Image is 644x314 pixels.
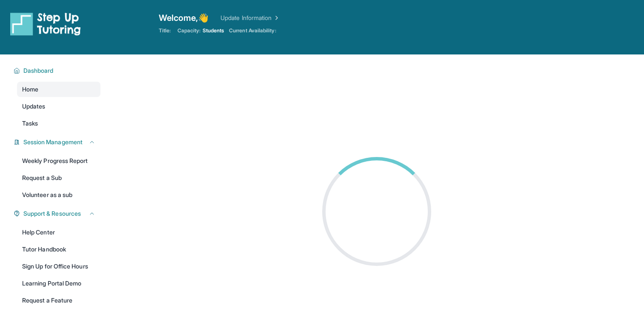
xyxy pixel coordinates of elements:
img: logo [10,12,81,36]
img: Chevron Right [272,14,280,22]
a: Volunteer as a sub [17,187,100,203]
a: Weekly Progress Report [17,153,100,168]
span: Students [203,27,224,34]
a: Update Information [220,14,280,22]
button: Session Management [20,138,95,146]
a: Request a Sub [17,170,100,186]
span: Updates [22,102,46,111]
span: Support & Resources [23,209,81,218]
a: Tutor Handbook [17,242,100,257]
a: Updates [17,99,100,114]
button: Support & Resources [20,209,95,218]
span: Current Availability: [229,27,276,34]
button: Dashboard [20,66,95,75]
a: Tasks [17,116,100,131]
span: Session Management [23,138,83,146]
a: Help Center [17,225,100,240]
a: Request a Feature [17,293,100,308]
a: Learning Portal Demo [17,276,100,291]
span: Capacity: [177,27,201,34]
a: Sign Up for Office Hours [17,259,100,274]
span: Dashboard [23,66,54,75]
span: Tasks [22,119,38,128]
span: Home [22,85,38,94]
a: Home [17,82,100,97]
span: Title: [159,27,171,34]
span: Welcome, 👋 [159,12,209,24]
